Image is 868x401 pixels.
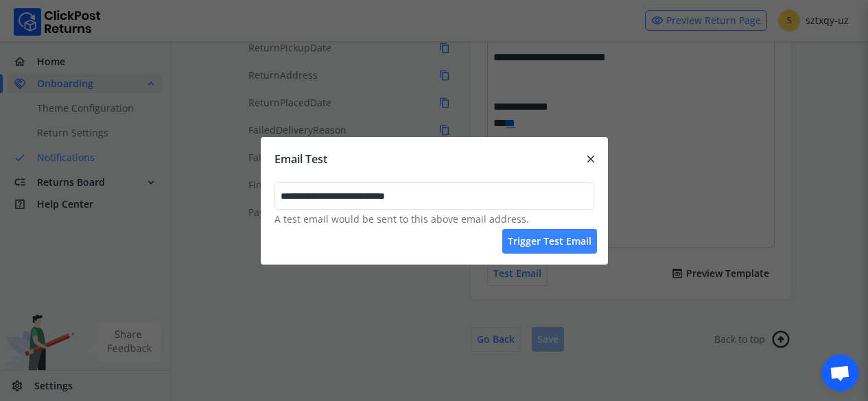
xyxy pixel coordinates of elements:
[574,151,608,167] button: close
[821,354,858,391] a: Ouvrir le chat
[502,229,597,254] button: Trigger test email
[585,149,597,169] span: close
[274,151,327,167] div: Email Test
[274,212,594,226] p: A test email would be sent to this above email address.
